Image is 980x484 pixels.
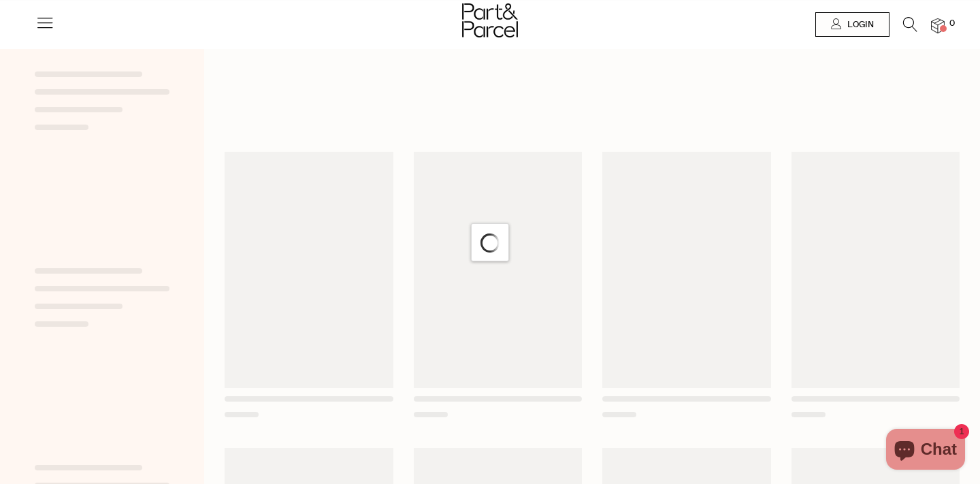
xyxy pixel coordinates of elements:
img: Part&Parcel [462,3,518,37]
a: Login [815,12,889,37]
span: 0 [946,18,958,30]
inbox-online-store-chat: Shopify online store chat [882,429,969,473]
span: Login [844,19,874,31]
a: 0 [931,18,945,33]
